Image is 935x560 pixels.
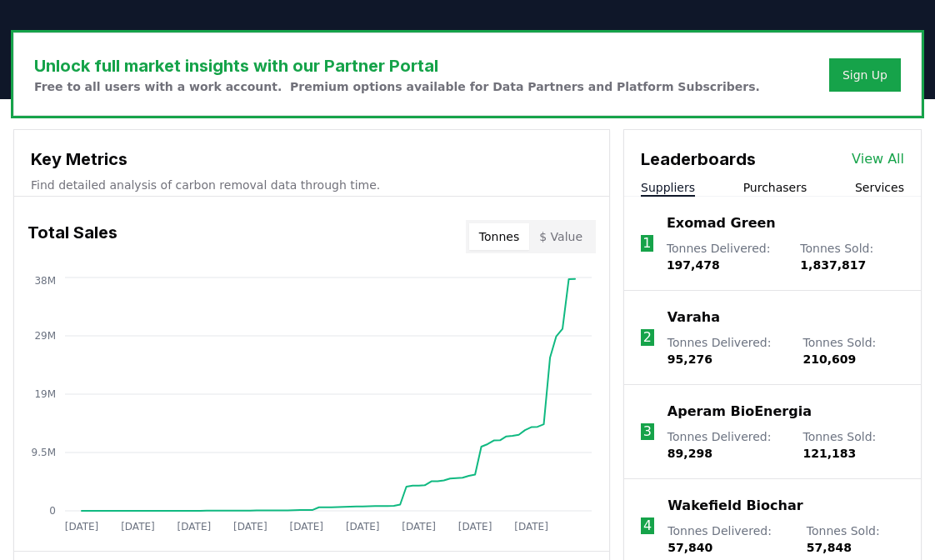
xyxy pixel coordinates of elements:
p: Tonnes Delivered : [667,522,790,556]
span: 57,840 [667,541,712,554]
a: View All [852,149,904,169]
span: 197,478 [667,258,720,272]
a: Wakefield Biochar [667,496,802,516]
a: Aperam BioEnergia [667,402,812,422]
button: Purchasers [743,179,807,196]
span: 121,183 [802,447,856,460]
h3: Unlock full market insights with our Partner Portal [34,53,760,78]
p: Tonnes Delivered : [667,334,787,367]
p: Tonnes Sold : [807,522,904,556]
p: Tonnes Sold : [800,240,904,273]
tspan: [DATE] [121,521,155,532]
h3: Leaderboards [641,147,756,172]
a: Exomad Green [667,213,776,233]
tspan: [DATE] [402,521,436,532]
tspan: 29M [34,330,56,342]
tspan: [DATE] [233,521,267,532]
tspan: [DATE] [65,521,99,532]
p: Tonnes Sold : [802,334,904,367]
span: 95,276 [667,352,712,366]
button: $ Value [529,223,592,250]
button: Tonnes [469,223,529,250]
tspan: [DATE] [458,521,492,532]
p: Tonnes Delivered : [667,428,787,462]
a: Varaha [667,307,720,327]
tspan: [DATE] [177,521,212,532]
p: Tonnes Sold : [802,428,904,462]
p: Tonnes Delivered : [667,240,783,273]
span: 1,837,817 [800,258,866,272]
button: Services [855,179,904,196]
tspan: [DATE] [289,521,323,532]
tspan: 9.5M [32,447,56,458]
p: Find detailed analysis of carbon removal data through time. [31,177,592,193]
p: 4 [643,516,652,536]
h3: Key Metrics [31,147,592,172]
a: Sign Up [842,67,887,83]
tspan: [DATE] [514,521,548,532]
p: 1 [642,233,651,253]
button: Suppliers [641,179,695,196]
span: 57,848 [807,541,852,554]
button: Sign Up [829,58,901,92]
tspan: [DATE] [346,521,380,532]
tspan: 0 [49,505,56,517]
p: 2 [643,327,652,347]
span: 89,298 [667,447,712,460]
tspan: 19M [34,388,56,400]
span: 210,609 [802,352,856,366]
tspan: 38M [34,275,56,287]
h3: Total Sales [27,220,117,253]
p: 3 [643,422,652,442]
p: Free to all users with a work account. Premium options available for Data Partners and Platform S... [34,78,760,95]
